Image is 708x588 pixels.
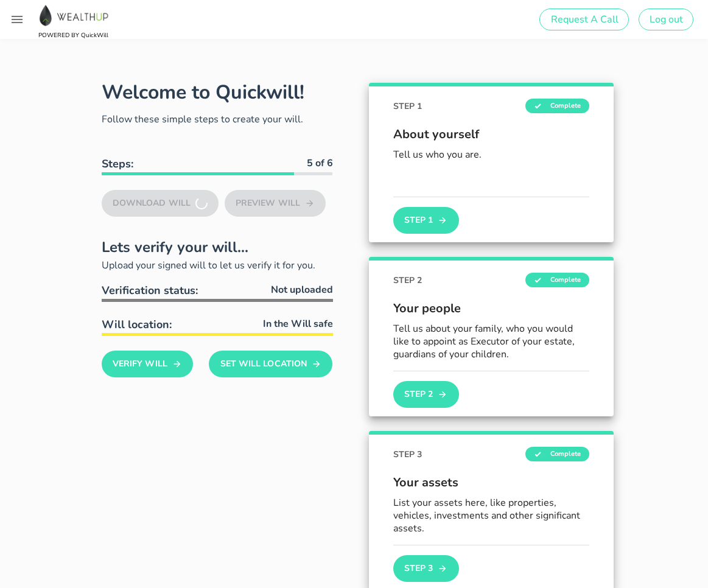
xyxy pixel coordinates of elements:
[102,156,133,171] b: Steps:
[639,9,693,30] button: Log out
[225,190,326,217] button: Preview Will
[209,351,332,377] button: Set Will Location
[393,207,459,234] button: Step 1
[102,258,333,273] p: Upload your signed will to let us verify it for you.
[525,273,589,287] span: Complete
[393,474,589,492] span: Your assets
[307,156,333,170] b: 5 of 6
[102,112,333,127] p: Follow these simple steps to create your will.
[102,79,304,105] h1: Welcome to Quickwill!
[525,99,589,113] span: Complete
[649,13,683,26] span: Log out
[393,299,589,318] span: Your people
[393,323,589,360] p: Tell us about your family, who you would like to appoint as Executor of your estate, guardians of...
[102,317,172,332] span: Will location:
[102,283,198,298] span: Verification status:
[393,125,589,144] span: About yourself
[102,351,194,377] button: Verify Will
[393,100,422,113] span: STEP 1
[393,149,589,161] p: Tell us who you are.
[550,13,618,26] span: Request A Call
[271,282,333,297] span: Not uploaded
[525,447,589,461] span: Complete
[37,4,110,27] img: Wealthup Fiduciary (Pty) Ltd logo
[393,555,459,582] button: Step 3
[393,448,422,461] span: STEP 3
[393,381,459,408] button: Step 2
[102,236,333,258] h2: Lets verify your will...
[539,9,628,30] button: Request A Call
[263,317,333,331] span: In the Will safe
[393,497,589,534] p: List your assets here, like properties, vehicles, investments and other significant assets.
[393,274,422,287] span: STEP 2
[37,31,110,40] span: POWERED BY QuickWill
[102,190,219,217] button: Download Will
